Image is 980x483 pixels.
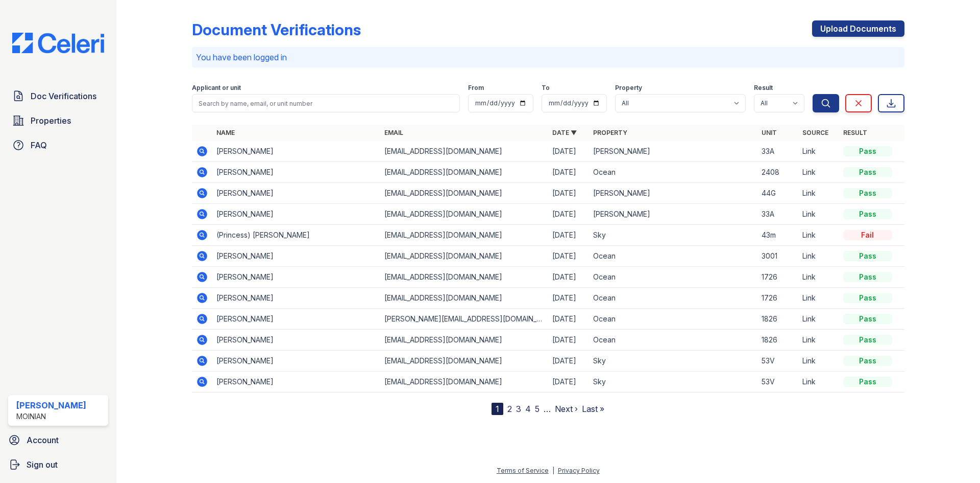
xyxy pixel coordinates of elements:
[757,288,798,309] td: 1726
[380,183,548,204] td: [EMAIL_ADDRESS][DOMAIN_NAME]
[548,288,589,309] td: [DATE]
[212,183,380,204] td: [PERSON_NAME]
[548,183,589,204] td: [DATE]
[548,204,589,225] td: [DATE]
[380,267,548,288] td: [EMAIL_ADDRESS][DOMAIN_NAME]
[843,251,892,261] div: Pass
[548,267,589,288] td: [DATE]
[4,430,112,450] a: Account
[589,309,757,330] td: Ocean
[384,129,403,136] a: Email
[589,267,757,288] td: Ocean
[798,183,839,204] td: Link
[516,404,521,414] a: 3
[497,467,549,474] a: Terms of Service
[492,403,503,415] div: 1
[589,141,757,162] td: [PERSON_NAME]
[212,288,380,309] td: [PERSON_NAME]
[548,330,589,351] td: [DATE]
[843,314,892,324] div: Pass
[380,162,548,183] td: [EMAIL_ADDRESS][DOMAIN_NAME]
[843,188,892,198] div: Pass
[8,110,108,131] a: Properties
[548,141,589,162] td: [DATE]
[468,84,484,92] label: From
[192,84,241,92] label: Applicant or unit
[4,454,112,475] a: Sign out
[548,225,589,246] td: [DATE]
[812,20,904,37] a: Upload Documents
[31,114,71,127] span: Properties
[548,246,589,267] td: [DATE]
[802,129,828,136] a: Source
[757,330,798,351] td: 1826
[757,204,798,225] td: 33A
[798,288,839,309] td: Link
[16,411,86,422] div: Moinian
[27,434,59,446] span: Account
[843,377,892,387] div: Pass
[380,141,548,162] td: [EMAIL_ADDRESS][DOMAIN_NAME]
[798,204,839,225] td: Link
[535,404,540,414] a: 5
[548,162,589,183] td: [DATE]
[589,288,757,309] td: Ocean
[843,356,892,366] div: Pass
[8,86,108,106] a: Doc Verifications
[843,335,892,345] div: Pass
[380,204,548,225] td: [EMAIL_ADDRESS][DOMAIN_NAME]
[757,141,798,162] td: 33A
[212,351,380,372] td: [PERSON_NAME]
[196,51,900,63] p: You have been logged in
[212,141,380,162] td: [PERSON_NAME]
[212,372,380,393] td: [PERSON_NAME]
[843,209,892,219] div: Pass
[380,288,548,309] td: [EMAIL_ADDRESS][DOMAIN_NAME]
[798,141,839,162] td: Link
[380,225,548,246] td: [EMAIL_ADDRESS][DOMAIN_NAME]
[192,20,361,39] div: Document Verifications
[555,404,578,414] a: Next ›
[8,135,108,155] a: FAQ
[757,225,798,246] td: 43m
[798,162,839,183] td: Link
[525,404,531,414] a: 4
[843,146,892,156] div: Pass
[589,330,757,351] td: Ocean
[212,225,380,246] td: (Princess) [PERSON_NAME]
[542,84,550,92] label: To
[548,372,589,393] td: [DATE]
[552,129,577,136] a: Date ▼
[798,246,839,267] td: Link
[212,162,380,183] td: [PERSON_NAME]
[212,246,380,267] td: [PERSON_NAME]
[192,94,460,112] input: Search by name, email, or unit number
[589,204,757,225] td: [PERSON_NAME]
[4,33,112,53] img: CE_Logo_Blue-a8612792a0a2168367f1c8372b55b34899dd931a85d93a1a3d3e32e68fde9ad4.png
[798,372,839,393] td: Link
[216,129,235,136] a: Name
[762,129,777,136] a: Unit
[757,162,798,183] td: 2408
[798,225,839,246] td: Link
[212,267,380,288] td: [PERSON_NAME]
[212,309,380,330] td: [PERSON_NAME]
[212,204,380,225] td: [PERSON_NAME]
[582,404,604,414] a: Last »
[589,246,757,267] td: Ocean
[589,162,757,183] td: Ocean
[589,351,757,372] td: Sky
[798,267,839,288] td: Link
[380,372,548,393] td: [EMAIL_ADDRESS][DOMAIN_NAME]
[212,330,380,351] td: [PERSON_NAME]
[798,351,839,372] td: Link
[380,351,548,372] td: [EMAIL_ADDRESS][DOMAIN_NAME]
[593,129,627,136] a: Property
[757,246,798,267] td: 3001
[31,90,96,102] span: Doc Verifications
[757,267,798,288] td: 1726
[843,129,867,136] a: Result
[843,230,892,240] div: Fail
[380,330,548,351] td: [EMAIL_ADDRESS][DOMAIN_NAME]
